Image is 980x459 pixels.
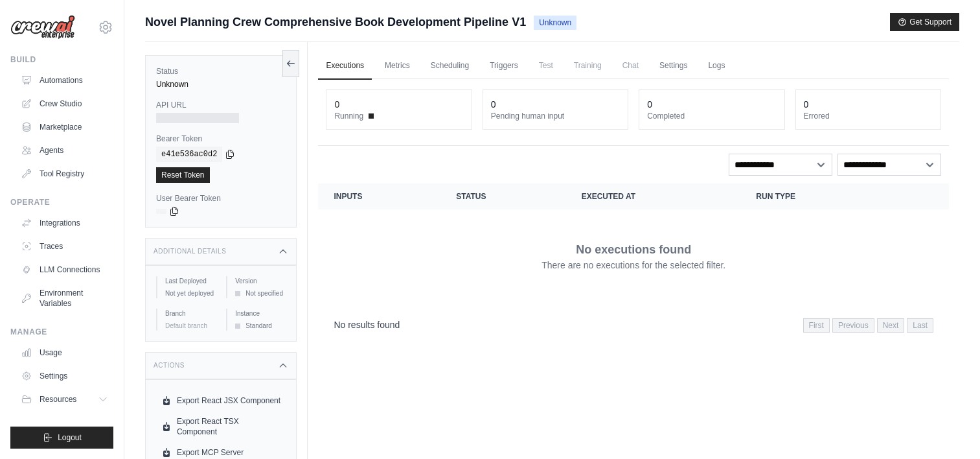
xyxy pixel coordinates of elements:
[16,389,113,410] button: Resources
[890,13,959,31] button: Get Support
[16,342,113,363] a: Usage
[16,117,113,137] a: Marketplace
[16,93,113,114] a: Crew Studio
[165,276,216,286] label: Last Deployed
[154,248,226,255] h3: Additional Details
[534,16,576,30] span: Unknown
[16,236,113,257] a: Traces
[10,327,113,337] div: Manage
[156,390,286,411] a: Export React JSX Component
[531,53,561,78] span: Test
[803,318,933,333] nav: Pagination
[16,259,113,280] a: LLM Connections
[145,13,526,31] span: Novel Planning Crew Comprehensive Book Development Pipeline V1
[10,15,75,40] img: Logo
[377,53,418,80] a: Metrics
[10,54,113,65] div: Build
[647,98,652,111] div: 0
[700,53,733,80] a: Logs
[877,318,905,333] span: Next
[334,98,339,111] div: 0
[740,183,885,209] th: Run Type
[156,134,286,144] label: Bearer Token
[156,193,286,204] label: User Bearer Token
[156,147,222,162] code: e41e536ac0d2
[16,70,113,91] a: Automations
[318,183,440,209] th: Inputs
[154,362,185,370] h3: Actions
[235,276,286,286] label: Version
[40,394,76,405] span: Resources
[491,98,496,111] div: 0
[482,53,526,80] a: Triggers
[907,318,933,333] span: Last
[10,427,113,449] button: Logout
[165,288,216,298] div: Not yet deployed
[566,53,610,78] span: Training is not available until the deployment is complete
[16,366,113,386] a: Settings
[235,309,286,318] label: Instance
[334,318,400,331] p: No results found
[804,98,809,111] div: 0
[803,318,830,333] span: First
[652,53,695,80] a: Settings
[615,53,646,78] span: Chat is not available until the deployment is complete
[318,308,949,341] nav: Pagination
[423,53,477,80] a: Scheduling
[915,397,980,459] iframe: Chat Widget
[10,197,113,207] div: Operate
[235,321,286,331] div: Standard
[16,140,113,161] a: Agents
[235,288,286,298] div: Not specified
[156,79,286,89] div: Unknown
[165,322,207,329] span: Default branch
[566,183,741,209] th: Executed at
[16,283,113,314] a: Environment Variables
[334,111,363,121] span: Running
[156,167,210,183] a: Reset Token
[156,100,286,110] label: API URL
[440,183,565,209] th: Status
[165,309,216,318] label: Branch
[576,241,691,259] p: No executions found
[16,163,113,184] a: Tool Registry
[318,183,949,341] section: Crew executions table
[804,111,933,121] dt: Errored
[647,111,776,121] dt: Completed
[156,66,286,76] label: Status
[318,53,372,80] a: Executions
[156,411,286,442] a: Export React TSX Component
[491,111,620,121] dt: Pending human input
[16,213,113,233] a: Integrations
[832,318,874,333] span: Previous
[58,432,82,443] span: Logout
[541,259,725,272] p: There are no executions for the selected filter.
